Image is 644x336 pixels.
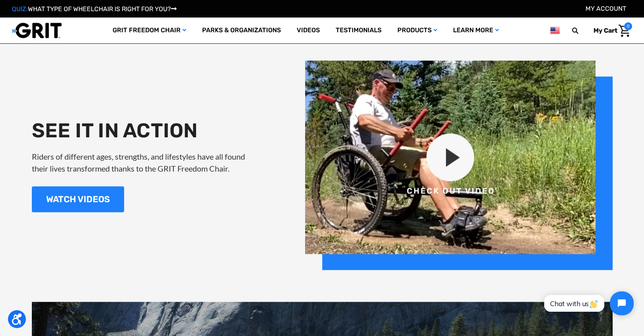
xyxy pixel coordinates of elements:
a: Learn More [445,18,507,43]
a: Account [586,5,626,12]
a: Products [389,18,445,43]
a: Parks & Organizations [194,18,289,43]
span: Phone Number [133,33,176,40]
a: Videos [289,18,328,43]
p: Riders of different ages, strengths, and lifestyles have all found their lives transformed thanks... [32,150,255,174]
a: Cart with 0 items [588,22,632,39]
iframe: Tidio Chat [535,285,640,322]
img: group-120-2x.png [305,61,613,270]
input: Search [576,22,588,39]
h2: SEE IT IN ACTION [32,119,255,143]
span: My Cart [593,27,617,34]
img: Cart [619,25,630,37]
img: us.png [550,25,560,35]
span: QUIZ: [12,5,28,13]
a: GRIT Freedom Chair [105,18,194,43]
a: WATCH VIDEOS [32,186,124,212]
span: 0 [624,22,632,30]
a: QUIZ:WHAT TYPE OF WHEELCHAIR IS RIGHT FOR YOU? [12,5,177,13]
a: Testimonials [328,18,389,43]
img: GRIT All-Terrain Wheelchair and Mobility Equipment [12,22,62,39]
